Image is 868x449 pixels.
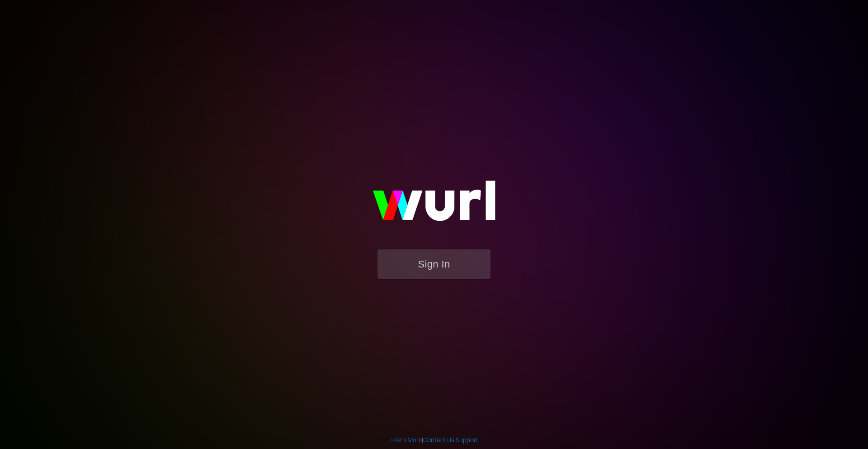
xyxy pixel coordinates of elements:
div: | | [390,435,478,444]
a: Contact Us [423,436,454,444]
a: Support [456,436,478,444]
button: Sign In [377,249,491,279]
img: wurl-logo-on-black-223613ac3d8ba8fe6dc639794a292ebdb59501304c7dfd60c99c58986ef67473.svg [344,161,524,249]
a: Learn More [390,436,422,444]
